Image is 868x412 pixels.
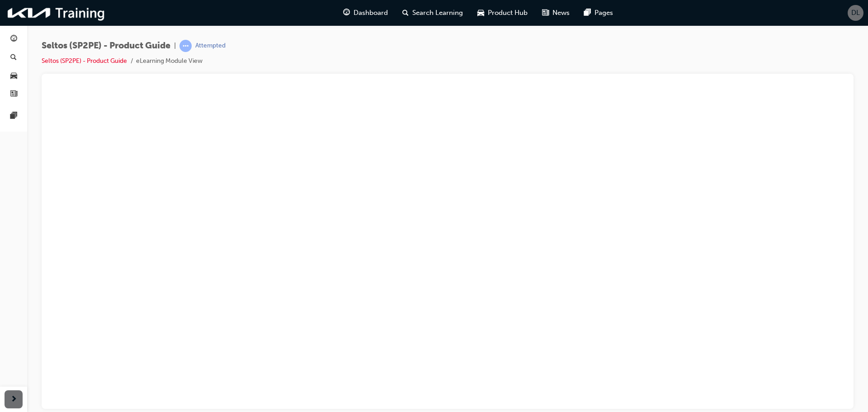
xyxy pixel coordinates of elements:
a: pages-iconPages [577,4,620,22]
span: | [174,41,176,51]
span: next-icon [10,394,17,405]
button: DL [848,5,863,21]
span: guage-icon [343,7,350,19]
span: learningRecordVerb_ATTEMPT-icon [179,40,192,52]
a: car-iconProduct Hub [470,4,535,22]
span: Pages [594,8,613,18]
span: news-icon [10,90,17,99]
span: car-icon [477,7,484,19]
span: pages-icon [10,112,17,120]
span: car-icon [10,72,17,80]
span: search-icon [10,54,17,62]
span: pages-icon [584,7,591,19]
a: guage-iconDashboard [336,4,395,22]
span: news-icon [542,7,549,19]
a: news-iconNews [535,4,577,22]
span: Dashboard [354,8,388,18]
span: News [552,8,570,18]
span: DL [851,8,860,18]
span: search-icon [402,7,409,19]
li: eLearning Module View [136,56,203,66]
img: kia-training [5,4,108,22]
div: Attempted [195,42,226,50]
a: search-iconSearch Learning [395,4,470,22]
a: Seltos (SP2PE) - Product Guide [42,57,127,65]
span: Seltos (SP2PE) - Product Guide [42,41,170,51]
span: Search Learning [412,8,463,18]
span: guage-icon [10,35,17,43]
span: Product Hub [488,8,528,18]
